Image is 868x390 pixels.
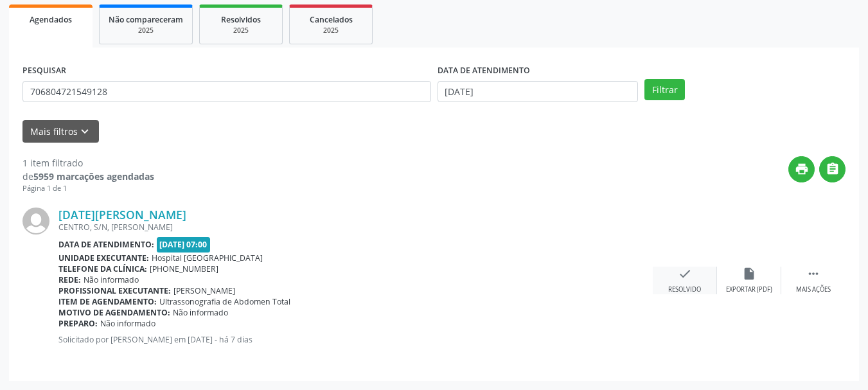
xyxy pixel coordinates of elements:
[742,267,756,281] i: insert_drive_file
[173,285,235,296] span: [PERSON_NAME]
[58,318,98,329] b: Preparo:
[58,334,653,345] p: Solicitado por [PERSON_NAME] em [DATE] - há 7 dias
[22,61,66,81] label: PESQUISAR
[668,285,701,294] div: Resolvido
[221,14,261,25] span: Resolvidos
[826,162,840,176] i: 
[22,170,154,183] div: de
[152,253,263,263] span: Hospital [GEOGRAPHIC_DATA]
[58,253,149,263] b: Unidade executante:
[173,307,228,318] span: Não informado
[644,79,685,101] button: Filtrar
[795,162,809,176] i: print
[157,237,211,252] span: [DATE] 07:00
[438,81,639,103] input: Selecione um intervalo
[22,120,99,143] button: Mais filtroskeyboard_arrow_down
[438,61,530,81] label: DATA DE ATENDIMENTO
[58,263,147,274] b: Telefone da clínica:
[22,156,154,170] div: 1 item filtrado
[58,208,186,222] a: [DATE][PERSON_NAME]
[796,285,831,294] div: Mais ações
[58,222,653,233] div: CENTRO, S/N, [PERSON_NAME]
[22,208,49,235] img: img
[678,267,692,281] i: check
[22,81,431,103] input: Nome, CNS
[819,156,846,182] button: 
[22,183,154,194] div: Página 1 de 1
[109,26,183,35] div: 2025
[726,285,772,294] div: Exportar (PDF)
[100,318,155,329] span: Não informado
[30,14,72,25] span: Agendados
[58,239,154,250] b: Data de atendimento:
[299,26,363,35] div: 2025
[78,125,92,139] i: keyboard_arrow_down
[209,26,273,35] div: 2025
[310,14,353,25] span: Cancelados
[788,156,815,182] button: print
[806,267,820,281] i: 
[150,263,218,274] span: [PHONE_NUMBER]
[159,296,290,307] span: Ultrassonografia de Abdomen Total
[84,274,139,285] span: Não informado
[58,307,170,318] b: Motivo de agendamento:
[58,285,171,296] b: Profissional executante:
[58,274,81,285] b: Rede:
[58,296,157,307] b: Item de agendamento:
[33,170,154,182] strong: 5959 marcações agendadas
[109,14,183,25] span: Não compareceram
